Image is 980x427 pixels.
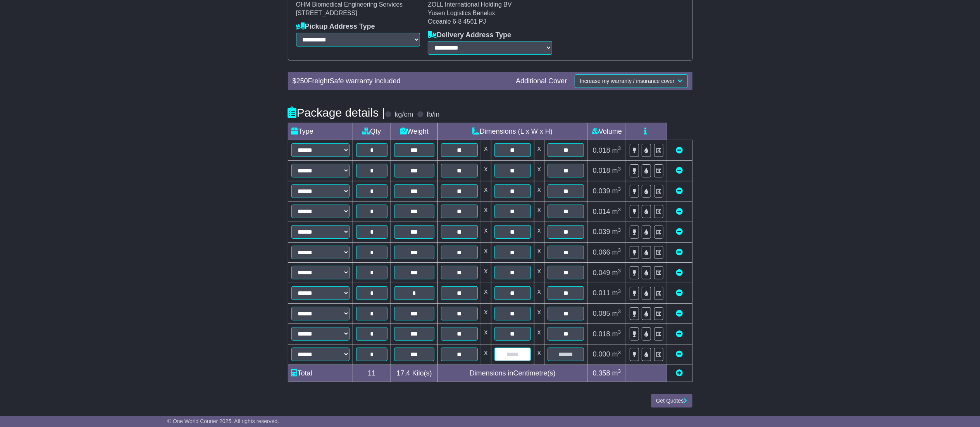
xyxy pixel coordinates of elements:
[391,365,438,382] td: Kilo(s)
[618,329,621,335] sup: 3
[428,10,495,16] span: Yusen Logistics Benelux
[612,289,621,297] span: m
[481,303,491,324] td: x
[428,1,512,8] span: ZOLL International Holding BV
[593,350,610,358] span: 0.000
[593,208,610,215] span: 0.014
[618,166,621,172] sup: 3
[676,369,683,377] a: Add new item
[534,263,544,283] td: x
[593,369,610,377] span: 0.358
[612,187,621,195] span: m
[618,207,621,212] sup: 3
[612,248,621,256] span: m
[481,263,491,283] td: x
[534,201,544,222] td: x
[651,394,692,408] button: Get Quotes
[481,222,491,243] td: x
[612,310,621,317] span: m
[353,123,391,140] td: Qty
[618,368,621,374] sup: 3
[593,248,610,256] span: 0.066
[676,248,683,256] a: Remove this item
[618,350,621,355] sup: 3
[593,167,610,174] span: 0.018
[593,289,610,297] span: 0.011
[481,242,491,263] td: x
[288,365,353,382] td: Total
[612,146,621,154] span: m
[481,181,491,201] td: x
[534,181,544,201] td: x
[618,227,621,233] sup: 3
[618,308,621,314] sup: 3
[391,123,438,140] td: Weight
[296,77,308,85] span: 250
[481,201,491,222] td: x
[481,161,491,181] td: x
[587,123,626,140] td: Volume
[618,268,621,274] sup: 3
[676,208,683,215] a: Remove this item
[428,31,511,40] label: Delivery Address Type
[481,324,491,344] td: x
[593,187,610,195] span: 0.039
[534,324,544,344] td: x
[593,269,610,277] span: 0.049
[612,369,621,377] span: m
[534,344,544,365] td: x
[427,110,439,119] label: lb/in
[481,140,491,161] td: x
[676,269,683,277] a: Remove this item
[676,146,683,154] a: Remove this item
[288,123,353,140] td: Type
[676,228,683,236] a: Remove this item
[289,77,512,86] div: $ FreightSafe warranty included
[593,146,610,154] span: 0.018
[612,208,621,215] span: m
[612,269,621,277] span: m
[534,242,544,263] td: x
[618,247,621,253] sup: 3
[593,228,610,236] span: 0.039
[593,310,610,317] span: 0.085
[612,330,621,338] span: m
[612,350,621,358] span: m
[481,283,491,304] td: x
[618,288,621,294] sup: 3
[676,289,683,297] a: Remove this item
[580,78,674,84] span: Increase my warranty / insurance cover
[575,74,687,88] button: Increase my warranty / insurance cover
[534,222,544,243] td: x
[481,344,491,365] td: x
[396,369,410,377] span: 17.4
[288,106,385,119] h4: Package details |
[676,310,683,317] a: Remove this item
[512,77,571,86] div: Additional Cover
[612,228,621,236] span: m
[296,22,375,31] label: Pickup Address Type
[353,365,391,382] td: 11
[618,186,621,192] sup: 3
[676,350,683,358] a: Remove this item
[676,330,683,338] a: Remove this item
[676,167,683,174] a: Remove this item
[534,161,544,181] td: x
[296,1,403,8] span: OHM Biomedical Engineering Services
[612,167,621,174] span: m
[394,110,413,119] label: kg/cm
[534,140,544,161] td: x
[428,18,486,25] span: Oceanie 6-8 4561 PJ
[296,10,357,16] span: [STREET_ADDRESS]
[167,418,279,424] span: © One World Courier 2025. All rights reserved.
[676,187,683,195] a: Remove this item
[438,123,587,140] td: Dimensions (L x W x H)
[438,365,587,382] td: Dimensions in Centimetre(s)
[618,145,621,151] sup: 3
[593,330,610,338] span: 0.018
[534,303,544,324] td: x
[534,283,544,304] td: x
